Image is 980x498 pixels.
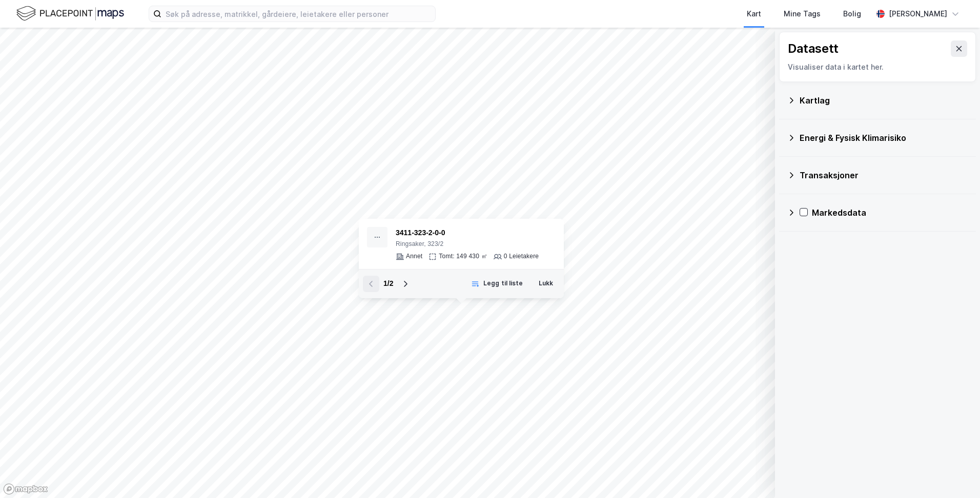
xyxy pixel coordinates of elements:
[788,61,967,73] div: Visualiser data i kartet her.
[784,8,821,20] div: Mine Tags
[439,253,487,261] div: Tomt: 149 430 ㎡
[929,449,980,498] iframe: Chat Widget
[464,276,529,292] button: Legg til liste
[504,253,539,261] div: 0 Leietakere
[3,483,48,495] a: Mapbox homepage
[396,227,539,239] div: 3411-323-2-0-0
[843,8,861,20] div: Bolig
[747,8,761,20] div: Kart
[16,5,124,23] img: logo.f888ab2527a4732fd821a326f86c7f29.svg
[788,40,839,57] div: Datasett
[800,132,968,144] div: Energi & Fysisk Klimarisiko
[161,6,435,22] input: Søk på adresse, matrikkel, gårdeiere, leietakere eller personer
[929,449,980,498] div: Kontrollprogram for chat
[800,94,968,107] div: Kartlag
[800,169,968,181] div: Transaksjoner
[396,240,539,248] div: Ringsaker, 323/2
[889,8,947,20] div: [PERSON_NAME]
[406,253,422,261] div: Annet
[532,276,560,292] button: Lukk
[812,206,968,219] div: Markedsdata
[383,278,393,290] div: 1 / 2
